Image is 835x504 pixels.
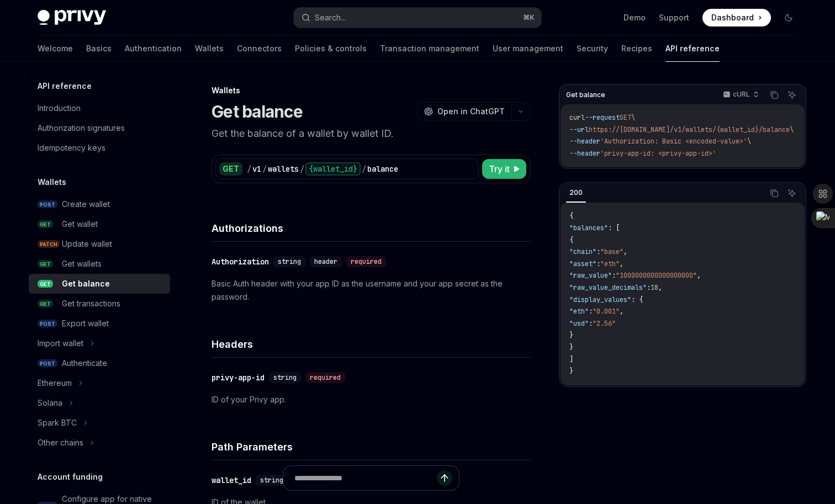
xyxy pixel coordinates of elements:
a: POSTAuthenticate [29,353,170,373]
span: \ [790,125,794,134]
span: : [589,319,593,328]
span: Dashboard [711,12,754,23]
a: Security [577,35,608,62]
h5: Account funding [38,470,103,484]
span: "chain" [569,247,596,256]
span: Open in ChatGPT [437,106,505,117]
span: \ [631,113,635,122]
span: "base" [600,247,623,256]
span: curl [569,113,585,122]
p: Get the balance of a wallet by wallet ID. [212,126,530,141]
span: ] [569,355,573,364]
span: : [596,247,600,256]
button: Copy the contents from the code block [767,186,781,200]
div: Get wallet [62,217,98,231]
button: Copy the contents from the code block [767,88,781,102]
div: privy-app-id [212,372,265,383]
a: GETGet balance [29,274,170,294]
div: Import wallet [38,337,83,350]
span: , [658,283,662,292]
span: , [697,271,701,280]
div: Solana [38,396,62,410]
span: POST [38,320,57,328]
h4: Path Parameters [212,439,530,454]
div: balance [367,163,398,174]
div: / [362,163,366,174]
div: Get balance [62,277,110,290]
span: --header [569,149,600,158]
a: GETGet wallets [29,254,170,274]
span: "1000000000000000000" [616,271,697,280]
span: } [569,367,573,375]
div: Idempotency keys [38,141,105,155]
span: --request [585,113,620,122]
span: GET [38,220,53,229]
a: Authorization signatures [29,118,170,138]
span: GET [620,113,631,122]
div: Search... [315,11,346,24]
a: Authentication [125,35,182,62]
a: POSTCreate wallet [29,194,170,214]
span: POST [38,200,57,209]
span: \ [747,137,751,146]
a: POSTExport wallet [29,314,170,333]
button: Ask AI [785,186,799,200]
span: 'Authorization: Basic <encoded-value>' [600,137,747,146]
span: Get balance [566,91,605,99]
span: "balances" [569,224,608,232]
span: : [ [608,224,620,232]
p: Basic Auth header with your app ID as the username and your app secret as the password. [212,277,530,304]
span: : [596,259,600,268]
div: Authorization [212,256,269,267]
div: Authenticate [62,357,107,370]
span: "0.001" [593,307,620,316]
span: PATCH [38,240,60,248]
span: } [569,331,573,339]
span: , [620,259,623,268]
span: "raw_value_decimals" [569,283,647,292]
span: "eth" [569,307,589,316]
span: GET [38,300,53,308]
div: / [247,163,251,174]
a: Transaction management [380,35,479,62]
div: Get transactions [62,297,120,310]
span: : [589,307,593,316]
div: wallets [268,163,299,174]
div: Get wallets [62,257,102,270]
div: Export wallet [62,317,109,330]
span: "eth" [600,259,620,268]
div: Introduction [38,102,81,115]
a: Recipes [621,35,652,62]
div: Create wallet [62,198,110,211]
span: : [647,283,651,292]
span: 'privy-app-id: <privy-app-id>' [600,149,716,158]
a: Idempotency keys [29,138,170,158]
span: GET [38,260,53,268]
span: "usd" [569,319,589,328]
div: {wallet_id} [305,162,361,176]
h5: API reference [38,79,92,93]
a: Basics [86,35,112,62]
h4: Headers [212,337,530,352]
span: --url [569,125,589,134]
span: : [612,271,616,280]
h4: Authorizations [212,221,530,236]
span: Try it [489,162,510,176]
img: dark logo [38,10,106,25]
span: , [620,307,623,316]
div: Wallets [212,85,530,96]
span: "raw_value" [569,271,612,280]
a: Wallets [195,35,224,62]
button: cURL [717,86,764,104]
span: --header [569,137,600,146]
a: API reference [665,35,720,62]
button: Open in ChatGPT [417,102,511,121]
span: "asset" [569,259,596,268]
span: GET [38,280,53,288]
a: PATCHUpdate wallet [29,234,170,254]
h1: Get balance [212,102,303,121]
button: Try it [482,159,526,179]
button: Search...⌘K [294,8,541,28]
div: / [300,163,304,174]
p: cURL [733,90,750,99]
